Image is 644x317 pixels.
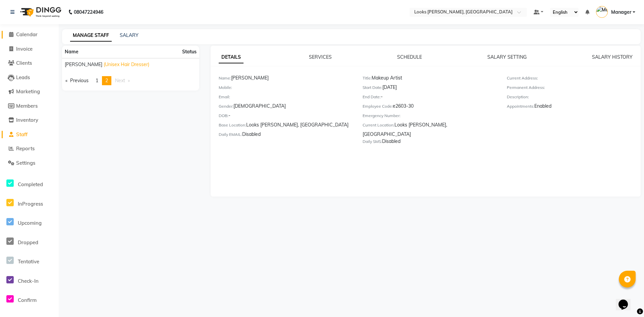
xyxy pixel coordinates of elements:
label: Daily EMAIL: [219,131,242,138]
a: Previous [62,76,92,85]
span: Tentative [18,258,39,265]
label: Start Date: [363,85,382,91]
span: Status [182,48,197,55]
label: Permanent Address: [507,85,545,91]
a: SALARY [120,32,139,38]
label: Current Location: [363,122,394,128]
div: [DATE] [363,84,496,93]
span: InProgress [18,201,43,207]
label: Email: [219,94,230,100]
label: End Date: [363,94,381,100]
div: Makeup Artist [363,74,496,84]
a: SERVICES [309,54,332,60]
label: Daily SMS: [363,139,382,145]
label: DOB: [219,113,228,119]
label: Base Location: [219,122,246,128]
label: Emergency Number: [363,113,400,119]
span: Dropped [18,239,38,246]
span: Invoice [16,46,33,52]
a: Invoice [2,45,57,53]
span: Leads [16,74,30,81]
span: (Unisex Hair Dresser) [104,61,149,68]
label: Gender: [219,103,233,109]
span: Calendar [16,31,38,38]
nav: Pagination [62,76,199,85]
a: SALARY SETTING [487,54,527,60]
a: SCHEDULE [397,54,422,60]
a: SALARY HISTORY [592,54,633,60]
a: Members [2,102,57,110]
div: [PERSON_NAME] [219,74,353,84]
span: Completed [18,181,43,188]
a: Reports [2,145,57,153]
span: [PERSON_NAME] [65,61,102,68]
a: Staff [2,131,57,139]
span: Clients [16,60,32,66]
span: 1 [96,77,98,84]
label: Mobile: [219,85,232,91]
label: Current Address: [507,75,538,81]
label: Description: [507,94,529,100]
div: Disabled [219,131,353,140]
img: Manager [596,6,608,18]
a: MANAGE STAFF [70,30,112,42]
span: Inventory [16,117,38,123]
div: - [219,112,353,121]
div: Disabled [363,138,496,147]
a: Clients [2,59,57,67]
span: Manager [611,9,631,16]
img: logo [17,3,63,21]
label: Appointments: [507,103,534,109]
div: Looks [PERSON_NAME], [GEOGRAPHIC_DATA] [363,121,496,138]
label: Title: [363,75,372,81]
a: Calendar [2,31,57,39]
div: Enabled [507,103,641,112]
span: Next [115,77,125,84]
iframe: chat widget [616,290,637,310]
span: Upcoming [18,220,42,226]
span: Settings [16,160,35,166]
div: e2603-30 [363,103,496,112]
div: [DEMOGRAPHIC_DATA] [219,103,353,112]
div: - [363,93,496,103]
label: Name: [219,75,231,81]
span: Marketing [16,88,40,95]
span: Confirm [18,297,37,303]
a: DETAILS [219,51,244,63]
span: Members [16,103,38,109]
span: Check-In [18,278,39,284]
label: Employee Code: [363,103,393,109]
a: Marketing [2,88,57,96]
span: Staff [16,131,28,138]
span: 2 [105,77,108,84]
span: Name [65,49,78,55]
a: Settings [2,159,57,167]
span: Reports [16,145,35,152]
b: 08047224946 [74,3,103,21]
a: Inventory [2,116,57,124]
div: Looks [PERSON_NAME], [GEOGRAPHIC_DATA] [219,121,353,131]
a: Leads [2,74,57,82]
